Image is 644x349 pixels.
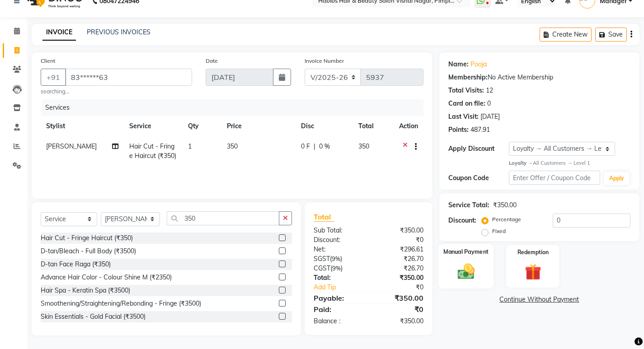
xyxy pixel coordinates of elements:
[368,316,430,326] div: ₹350.00
[307,273,368,283] div: Total:
[41,260,111,269] div: D-tan Face Raga (₹350)
[368,304,430,315] div: ₹0
[487,99,491,108] div: 0
[379,283,430,292] div: ₹0
[314,212,334,222] span: Total
[448,112,479,121] div: Last Visit:
[441,295,638,304] a: Continue Without Payment
[332,265,341,272] span: 9%
[319,142,330,151] span: 0 %
[368,264,430,273] div: ₹26.70
[492,227,506,235] label: Fixed
[448,99,485,108] div: Card on file:
[486,86,493,95] div: 12
[595,28,627,42] button: Save
[452,262,479,281] img: _cash.svg
[368,245,430,254] div: ₹296.61
[443,248,489,256] label: Manual Payment
[46,142,97,150] span: [PERSON_NAME]
[296,116,353,136] th: Disc
[492,215,521,223] label: Percentage
[307,264,368,273] div: ( )
[448,73,630,82] div: No Active Membership
[41,116,124,136] th: Stylist
[448,173,509,183] div: Coupon Code
[87,28,150,36] a: PREVIOUS INVOICES
[41,57,55,65] label: Client
[227,142,238,150] span: 350
[42,99,430,116] div: Services
[358,142,369,150] span: 350
[167,211,279,225] input: Search or Scan
[65,69,192,86] input: Search by Name/Mobile/Email/Code
[509,160,533,166] strong: Loyalty →
[307,304,368,315] div: Paid:
[307,245,368,254] div: Net:
[368,254,430,264] div: ₹26.70
[314,255,330,263] span: SGST
[307,226,368,235] div: Sub Total:
[604,172,630,185] button: Apply
[41,69,66,86] button: +91
[368,293,430,303] div: ₹350.00
[124,116,183,136] th: Service
[41,286,130,295] div: Hair Spa - Keratin Spa (₹3500)
[41,312,146,321] div: Skin Essentials - Gold Facial (₹3500)
[448,125,469,135] div: Points:
[41,247,136,256] div: D-tan/Bleach - Full Body (₹3500)
[368,235,430,245] div: ₹0
[41,273,172,282] div: Advance Hair Color - Colour Shine M (₹2350)
[301,142,310,151] span: 0 F
[129,142,176,160] span: Hair Cut - Fringe Haircut (₹350)
[509,159,630,167] div: All Customers → Level 1
[394,116,423,136] th: Action
[41,88,192,96] small: searching...
[448,200,489,210] div: Service Total:
[470,125,490,135] div: 487.91
[520,262,546,282] img: _gift.svg
[314,142,315,151] span: |
[307,293,368,303] div: Payable:
[448,144,509,154] div: Apply Discount
[332,255,340,262] span: 9%
[480,112,500,121] div: [DATE]
[41,233,133,243] div: Hair Cut - Fringe Haircut (₹350)
[307,235,368,245] div: Discount:
[188,142,192,150] span: 1
[41,299,201,308] div: Smoothening/Straightening/Rebonding - Fringe (₹3500)
[307,254,368,264] div: ( )
[470,60,487,69] a: Pooja
[448,216,476,225] div: Discount:
[183,116,222,136] th: Qty
[206,57,218,65] label: Date
[517,248,549,256] label: Redemption
[314,264,330,272] span: CGST
[368,226,430,235] div: ₹350.00
[509,171,600,185] input: Enter Offer / Coupon Code
[307,316,368,326] div: Balance :
[448,73,488,82] div: Membership:
[448,86,484,95] div: Total Visits:
[493,200,517,210] div: ₹350.00
[540,28,592,42] button: Create New
[448,60,469,69] div: Name:
[368,273,430,283] div: ₹350.00
[353,116,393,136] th: Total
[42,24,76,41] a: INVOICE
[307,283,379,292] a: Add Tip
[305,57,344,65] label: Invoice Number
[221,116,295,136] th: Price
